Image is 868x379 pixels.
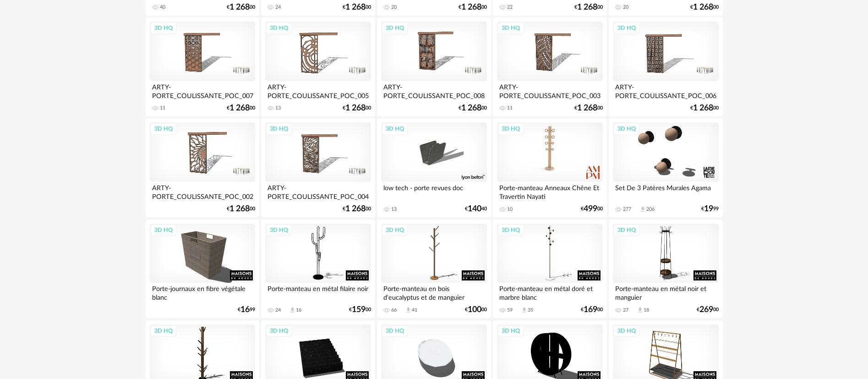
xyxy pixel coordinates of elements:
[382,123,408,135] div: 3D HQ
[581,206,603,212] div: € 00
[266,22,292,34] div: 3D HQ
[296,307,301,313] div: 16
[382,325,408,337] div: 3D HQ
[240,307,250,313] span: 16
[382,224,408,236] div: 3D HQ
[497,283,602,301] div: Porte-manteau en métal doré et marbre blanc
[150,325,177,337] div: 3D HQ
[493,118,606,217] a: 3D HQ Porte-manteau Anneaux Chêne Et Travertin Nayati 10 €49900
[468,206,481,212] span: 140
[229,206,250,212] span: 1 268
[497,81,602,99] div: ARTY-PORTE_COULISSANTE_POC_003_2200X1100_BAMBOU
[266,123,292,135] div: 3D HQ
[644,307,649,313] div: 18
[265,81,371,99] div: ARTY-PORTE_COULISSANTE_POC_005_2200X1100_BAMBOU
[639,206,646,213] span: Download icon
[261,17,375,116] a: 3D HQ ARTY-PORTE_COULISSANTE_POC_005_2200X1100_BAMBOU 13 €1 26800
[382,22,408,34] div: 3D HQ
[609,118,722,217] a: 3D HQ Set De 3 Patères Murales Agama 277 Download icon 206 €1999
[497,325,524,337] div: 3D HQ
[343,206,371,212] div: € 00
[352,307,366,313] span: 159
[377,118,491,217] a: 3D HQ low tech - porte revues doc 13 €14040
[381,283,486,301] div: Porte-manteau en bois d'eucalyptus et de manguier
[275,105,281,111] div: 13
[521,307,528,313] span: Download icon
[381,182,486,200] div: low tech - porte revues doc
[613,283,718,301] div: Porte-manteau en métal noir et manguier
[289,307,296,313] span: Download icon
[160,4,165,11] div: 40
[275,307,281,313] div: 24
[391,307,397,313] div: 66
[623,307,628,313] div: 27
[405,307,412,313] span: Download icon
[493,17,606,116] a: 3D HQ ARTY-PORTE_COULISSANTE_POC_003_2200X1100_BAMBOU 11 €1 26800
[646,206,655,213] div: 206
[377,17,491,116] a: 3D HQ ARTY-PORTE_COULISSANTE_POC_008_2200X1100_BAMBOU €1 26800
[507,307,513,313] div: 59
[150,224,177,236] div: 3D HQ
[609,220,722,319] a: 3D HQ Porte-manteau en métal noir et manguier 27 Download icon 18 €26900
[150,22,177,34] div: 3D HQ
[345,206,366,212] span: 1 268
[238,307,255,313] div: € 99
[459,105,487,111] div: € 00
[150,81,255,99] div: ARTY-PORTE_COULISSANTE_POC_007_2200X1100_BAMBOU
[577,4,597,11] span: 1 268
[377,220,491,319] a: 3D HQ Porte-manteau en bois d'eucalyptus et de manguier 66 Download icon 41 €10000
[266,325,292,337] div: 3D HQ
[507,206,513,213] div: 10
[345,4,366,11] span: 1 268
[497,182,602,200] div: Porte-manteau Anneaux Chêne Et Travertin Nayati
[701,206,719,212] div: € 99
[493,220,606,319] a: 3D HQ Porte-manteau en métal doré et marbre blanc 59 Download icon 35 €16900
[150,123,177,135] div: 3D HQ
[227,105,255,111] div: € 00
[637,307,644,313] span: Download icon
[265,283,371,301] div: Porte-manteau en métal filaire noir
[690,105,719,111] div: € 00
[613,81,718,99] div: ARTY-PORTE_COULISSANTE_POC_006_2200X1100_BAMBOU
[699,307,713,313] span: 269
[697,307,719,313] div: € 00
[227,206,255,212] div: € 00
[613,22,640,34] div: 3D HQ
[461,4,481,11] span: 1 268
[581,307,603,313] div: € 00
[574,4,603,11] div: € 00
[265,182,371,200] div: ARTY-PORTE_COULISSANTE_POC_004_2200X1100_BAMBOU
[584,307,597,313] span: 169
[381,81,486,99] div: ARTY-PORTE_COULISSANTE_POC_008_2200X1100_BAMBOU
[345,105,366,111] span: 1 268
[497,22,524,34] div: 3D HQ
[497,224,524,236] div: 3D HQ
[609,17,722,116] a: 3D HQ ARTY-PORTE_COULISSANTE_POC_006_2200X1100_BAMBOU €1 26800
[160,105,165,111] div: 11
[461,105,481,111] span: 1 268
[229,4,250,11] span: 1 268
[261,118,375,217] a: 3D HQ ARTY-PORTE_COULISSANTE_POC_004_2200X1100_BAMBOU €1 26800
[574,105,603,111] div: € 00
[613,224,640,236] div: 3D HQ
[146,17,259,116] a: 3D HQ ARTY-PORTE_COULISSANTE_POC_007_2200X1100_BAMBOU 11 €1 26800
[349,307,371,313] div: € 00
[343,105,371,111] div: € 00
[623,4,628,11] div: 20
[704,206,713,212] span: 19
[146,220,259,319] a: 3D HQ Porte-journaux en fibre végétale blanc €1699
[459,4,487,11] div: € 00
[613,182,718,200] div: Set De 3 Patères Murales Agama
[613,325,640,337] div: 3D HQ
[227,4,255,11] div: € 00
[584,206,597,212] span: 499
[693,4,713,11] span: 1 268
[507,105,513,111] div: 11
[343,4,371,11] div: € 00
[468,307,481,313] span: 100
[150,283,255,301] div: Porte-journaux en fibre végétale blanc
[275,4,281,11] div: 24
[690,4,719,11] div: € 00
[465,307,487,313] div: € 00
[229,105,250,111] span: 1 268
